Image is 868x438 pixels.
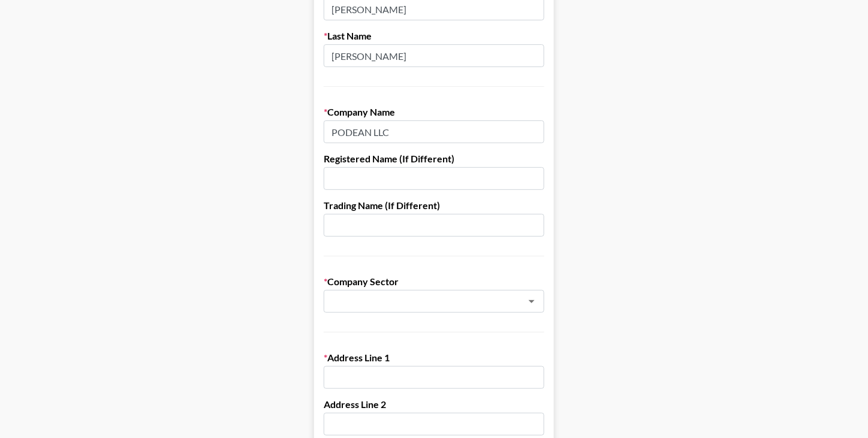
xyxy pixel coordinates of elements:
[324,153,544,165] label: Registered Name (If Different)
[523,293,540,310] button: Open
[324,30,544,42] label: Last Name
[324,398,544,410] label: Address Line 2
[324,352,544,364] label: Address Line 1
[324,276,544,288] label: Company Sector
[324,200,544,212] label: Trading Name (If Different)
[324,106,544,118] label: Company Name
